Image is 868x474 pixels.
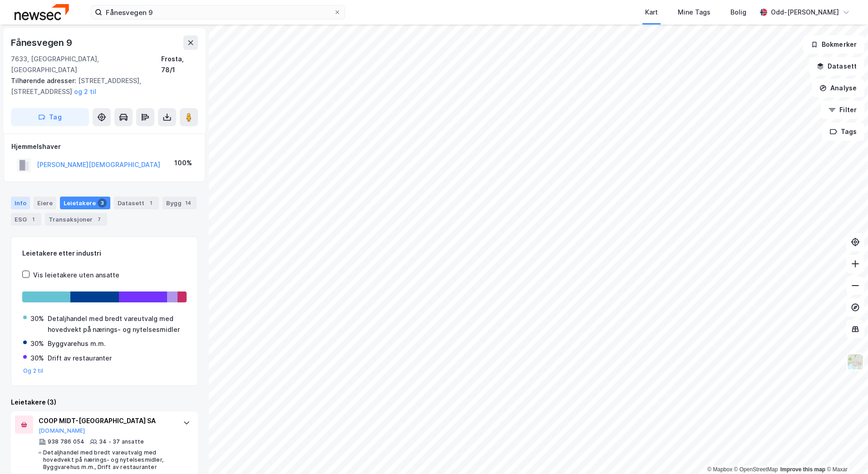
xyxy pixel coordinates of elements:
[183,198,193,207] div: 14
[163,197,197,209] div: Bygg
[23,367,44,375] button: Og 2 til
[22,248,187,259] div: Leietakere etter industri
[809,57,864,75] button: Datasett
[771,7,839,18] div: Odd-[PERSON_NAME]
[48,438,84,445] div: 938 786 054
[678,7,710,18] div: Mine Tags
[11,35,74,50] div: Fånesvegen 9
[803,35,864,54] button: Bokmerker
[15,4,69,20] img: newsec-logo.f6e21ccffca1b3a03d2d.png
[823,430,868,474] iframe: Chat Widget
[30,353,44,364] div: 30%
[30,313,44,324] div: 30%
[174,158,192,168] div: 100%
[847,353,864,370] img: Z
[48,338,106,349] div: Byggvarehus m.m.
[45,213,107,226] div: Transaksjoner
[33,270,119,281] div: Vis leietakere uten ansatte
[11,77,78,84] span: Tilhørende adresser:
[734,466,778,473] a: OpenStreetMap
[707,466,732,473] a: Mapbox
[99,438,144,445] div: 34 - 37 ansatte
[114,197,159,209] div: Datasett
[730,7,746,18] div: Bolig
[11,197,30,209] div: Info
[822,123,864,141] button: Tags
[48,353,112,364] div: Drift av restauranter
[11,54,161,75] div: 7633, [GEOGRAPHIC_DATA], [GEOGRAPHIC_DATA]
[821,101,864,119] button: Filter
[823,430,868,474] div: Kontrollprogram for chat
[161,54,198,75] div: Frosta, 78/1
[812,79,864,97] button: Analyse
[102,5,334,19] input: Søk på adresse, matrikkel, gårdeiere, leietakere eller personer
[48,313,186,335] div: Detaljhandel med bredt vareutvalg med hovedvekt på nærings- og nytelsesmidler
[780,466,825,473] a: Improve this map
[39,427,85,434] button: [DOMAIN_NAME]
[98,198,107,207] div: 3
[11,141,197,152] div: Hjemmelshaver
[94,215,104,224] div: 7
[11,213,41,226] div: ESG
[29,215,38,224] div: 1
[146,198,155,207] div: 1
[11,108,89,126] button: Tag
[39,415,174,426] div: COOP MIDT-[GEOGRAPHIC_DATA] SA
[43,449,174,471] div: Detaljhandel med bredt vareutvalg med hovedvekt på nærings- og nytelsesmidler, Byggvarehus m.m., ...
[60,197,110,209] div: Leietakere
[645,7,658,18] div: Kart
[30,338,44,349] div: 30%
[34,197,56,209] div: Eiere
[11,75,191,97] div: [STREET_ADDRESS], [STREET_ADDRESS]
[11,397,198,408] div: Leietakere (3)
